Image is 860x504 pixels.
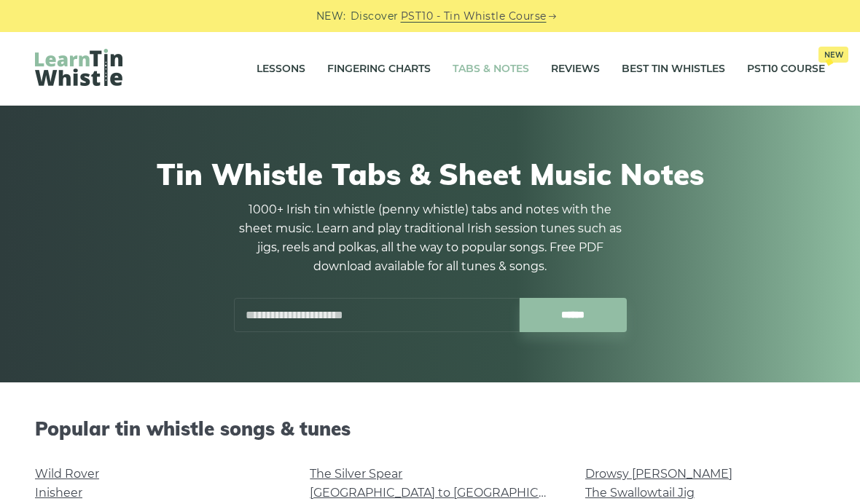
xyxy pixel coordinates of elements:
[35,49,122,86] img: LearnTinWhistle.com
[585,467,732,481] a: Drowsy [PERSON_NAME]
[747,51,825,87] a: PST10 CourseNew
[233,200,627,276] p: 1000+ Irish tin whistle (penny whistle) tabs and notes with the sheet music. Learn and play tradi...
[310,467,402,481] a: The Silver Spear
[257,51,305,87] a: Lessons
[42,157,818,192] h1: Tin Whistle Tabs & Sheet Music Notes
[622,51,725,87] a: Best Tin Whistles
[453,51,529,87] a: Tabs & Notes
[327,51,431,87] a: Fingering Charts
[310,486,579,500] a: [GEOGRAPHIC_DATA] to [GEOGRAPHIC_DATA]
[551,51,600,87] a: Reviews
[818,47,848,63] span: New
[35,417,825,440] h2: Popular tin whistle songs & tunes
[585,486,695,500] a: The Swallowtail Jig
[35,467,99,481] a: Wild Rover
[35,486,82,500] a: Inisheer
